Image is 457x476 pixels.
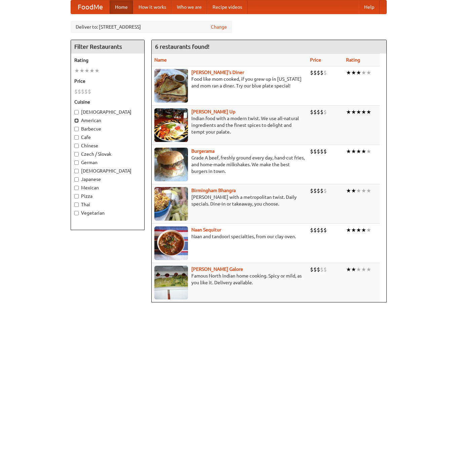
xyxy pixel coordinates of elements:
[320,226,323,234] li: $
[323,108,327,116] li: $
[346,266,351,273] li: ★
[110,0,133,14] a: Home
[366,108,371,116] li: ★
[361,69,366,76] li: ★
[361,266,366,273] li: ★
[74,194,79,198] input: Pizza
[310,266,313,273] li: $
[346,108,351,116] li: ★
[313,187,317,194] li: $
[74,159,141,166] label: German
[154,115,305,135] p: Indian food with a modern twist. We use all-natural ingredients and the finest spices to delight ...
[310,226,313,234] li: $
[74,201,141,208] label: Thai
[317,148,320,155] li: $
[74,169,79,173] input: [DEMOGRAPHIC_DATA]
[74,125,141,132] label: Barbecue
[74,110,79,114] input: [DEMOGRAPHIC_DATA]
[356,226,361,234] li: ★
[78,88,81,95] li: $
[89,67,94,74] li: ★
[74,67,79,74] li: ★
[351,108,356,116] li: ★
[356,148,361,155] li: ★
[94,67,100,74] li: ★
[74,142,141,149] label: Chinese
[71,0,110,14] a: FoodMe
[74,177,79,182] input: Japanese
[366,226,371,234] li: ★
[323,266,327,273] li: $
[313,266,317,273] li: $
[74,117,141,124] label: American
[191,227,221,232] a: Naan Sequitur
[155,43,210,50] ng-pluralize: 6 restaurants found!
[313,148,317,155] li: $
[74,176,141,183] label: Japanese
[207,0,247,14] a: Recipe videos
[211,24,227,30] a: Change
[313,226,317,234] li: $
[366,69,371,76] li: ★
[320,108,323,116] li: $
[356,108,361,116] li: ★
[366,266,371,273] li: ★
[320,266,323,273] li: $
[81,88,84,95] li: $
[323,187,327,194] li: $
[346,57,360,63] a: Rating
[191,266,243,272] a: [PERSON_NAME] Galore
[154,226,188,260] img: naansequitur.jpg
[346,187,351,194] li: ★
[351,69,356,76] li: ★
[133,0,172,14] a: How it works
[154,187,188,221] img: bhangra.jpg
[74,186,79,190] input: Mexican
[346,226,351,234] li: ★
[154,194,305,207] p: [PERSON_NAME] with a metropolitan twist. Daily specials. Dine-in or takeaway, you choose.
[346,148,351,155] li: ★
[88,88,91,95] li: $
[191,70,244,75] a: [PERSON_NAME]'s Diner
[74,160,79,165] input: German
[154,233,305,240] p: Naan and tandoori specialties, from our clay oven.
[74,203,79,207] input: Thai
[74,78,141,84] h5: Price
[317,266,320,273] li: $
[74,211,79,215] input: Vegetarian
[74,118,79,123] input: American
[74,109,141,115] label: [DEMOGRAPHIC_DATA]
[323,226,327,234] li: $
[191,188,236,193] a: Birmingham Bhangra
[191,148,215,154] a: Burgerama
[74,127,79,131] input: Barbecue
[346,69,351,76] li: ★
[310,57,321,63] a: Price
[351,148,356,155] li: ★
[313,108,317,116] li: $
[310,108,313,116] li: $
[191,109,235,114] a: [PERSON_NAME] Up
[310,148,313,155] li: $
[71,21,232,33] div: Deliver to: [STREET_ADDRESS]
[320,148,323,155] li: $
[154,69,188,103] img: sallys.jpg
[356,187,361,194] li: ★
[154,76,305,89] p: Food like mom cooked, if you grew up in [US_STATE] and mom ran a diner. Try our blue plate special!
[154,108,188,142] img: curryup.jpg
[351,226,356,234] li: ★
[154,154,305,175] p: Grade A beef, freshly ground every day, hand-cut fries, and home-made milkshakes. We make the bes...
[317,108,320,116] li: $
[310,187,313,194] li: $
[366,148,371,155] li: ★
[317,69,320,76] li: $
[361,108,366,116] li: ★
[154,148,188,181] img: burgerama.jpg
[74,210,141,216] label: Vegetarian
[310,69,313,76] li: $
[74,151,141,157] label: Czech / Slovak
